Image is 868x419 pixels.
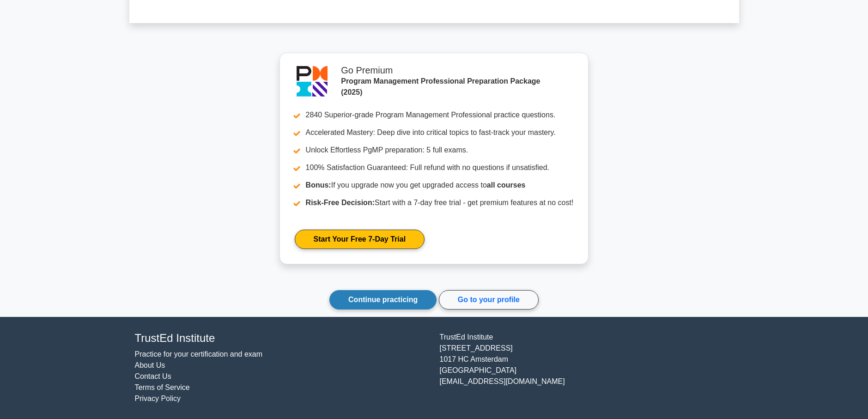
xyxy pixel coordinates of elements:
[439,290,539,310] a: Go to your profile
[135,361,165,369] a: About Us
[434,332,739,404] div: TrustEd Institute [STREET_ADDRESS] 1017 HC Amsterdam [GEOGRAPHIC_DATA] [EMAIL_ADDRESS][DOMAIN_NAME]
[135,372,171,380] a: Contact Us
[135,395,181,402] a: Privacy Policy
[135,350,263,358] a: Practice for your certification and exam
[135,332,429,345] h4: TrustEd Institute
[135,383,190,391] a: Terms of Service
[295,230,425,249] a: Start Your Free 7-Day Trial
[329,290,437,310] a: Continue practicing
